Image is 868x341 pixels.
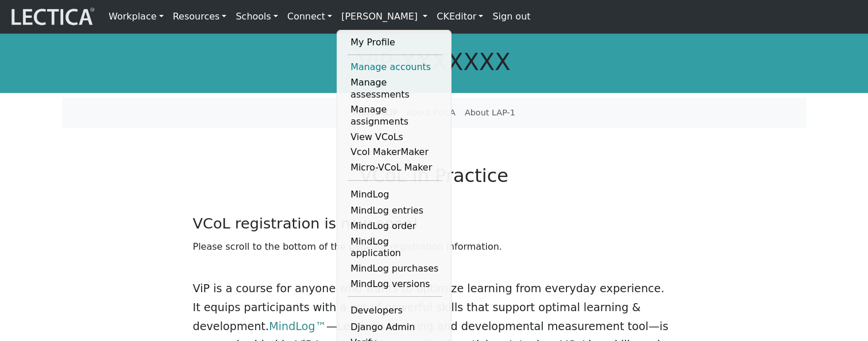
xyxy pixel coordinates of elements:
a: Django Admin [348,320,442,335]
a: About LAP-1 [460,102,520,124]
a: Sign out [488,5,535,29]
a: MindLog purchases [348,261,442,277]
a: [PERSON_NAME] [337,5,432,29]
h1: ViP XXXXXXX [62,48,807,76]
a: Vcol MakerMaker [348,145,442,160]
a: Workplace [104,5,168,29]
h2: VCoL in Practice [193,165,676,187]
a: Connect [283,5,337,29]
a: Resources [168,5,232,29]
a: MindLog™ [269,320,326,333]
a: MindLog entries [348,203,442,219]
img: lecticalive [9,6,95,28]
li: MindLog [348,185,442,204]
a: My Profile [348,35,442,51]
a: Manage accounts [348,60,442,75]
a: CKEditor [432,5,488,29]
a: MindLog application [348,234,442,261]
a: MindLog order [348,219,442,234]
a: Manage assessments [348,75,442,102]
li: Developers [348,301,442,320]
a: View VCoLs [348,130,442,145]
h3: VCoL registration is now open! [193,215,676,232]
h6: Please scroll to the bottom of the page for registration information. [193,241,676,252]
a: Micro-VCoL Maker [348,160,442,176]
a: Schools [231,5,283,29]
a: Manage assignments [348,102,442,129]
a: MindLog versions [348,277,442,292]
